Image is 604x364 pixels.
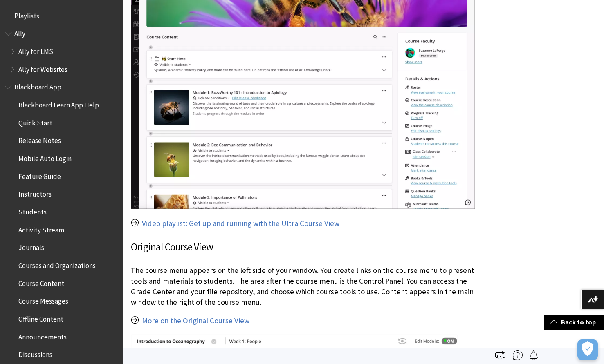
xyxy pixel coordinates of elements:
[18,295,68,306] span: Course Messages
[18,98,99,109] span: Blackboard Learn App Help
[18,330,67,341] span: Announcements
[18,45,53,56] span: Ally for LMS
[18,63,67,74] span: Ally for Websites
[18,116,52,127] span: Quick Start
[142,219,339,228] a: Video playlist: Get up and running with the Ultra Course View
[18,241,44,252] span: Journals
[14,9,39,20] span: Playlists
[18,277,64,288] span: Course Content
[18,188,52,199] span: Instructors
[544,315,604,330] a: Back to top
[577,339,598,360] button: فتح التفضيلات
[18,134,61,145] span: Release Notes
[18,205,47,216] span: Students
[18,223,64,234] span: Activity Stream
[14,80,61,92] span: Blackboard App
[18,259,96,270] span: Courses and Organizations
[529,350,539,360] img: Follow this page
[142,316,249,326] a: More on the Original Course View
[495,350,505,360] img: Print
[18,312,63,323] span: Offline Content
[131,265,475,308] p: The course menu appears on the left side of your window. You create links on the course menu to p...
[5,9,118,23] nav: Book outline for Playlists
[14,27,25,38] span: Ally
[18,152,72,163] span: Mobile Auto Login
[5,27,118,76] nav: Book outline for Anthology Ally Help
[18,170,61,181] span: Feature Guide
[131,239,475,255] h3: Original Course View
[513,350,523,360] img: More help
[18,348,52,359] span: Discussions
